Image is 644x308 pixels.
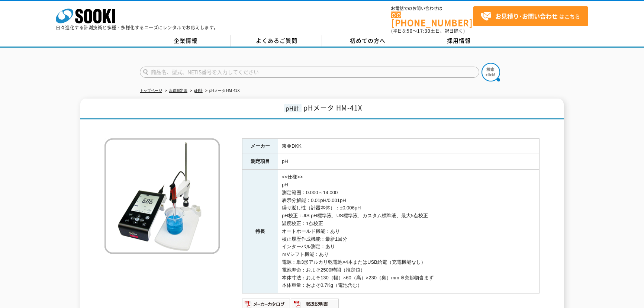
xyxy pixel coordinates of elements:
[480,11,580,22] span: はこちら
[350,36,386,45] span: 初めての方へ
[278,138,540,154] td: 東亜DKK
[278,170,540,293] td: <<仕様>> pH 測定範囲：0.000～14.000 表示分解能：0.01pH/0.001pH 繰り返し性（計器本体）：±0.006pH pH校正：JIS pH標準液、US標準液、カスタム標準...
[231,35,322,46] a: よくあるご質問
[391,12,473,27] a: [PHONE_NUMBER]
[56,25,219,30] p: 日々進化する計測技術と多種・多様化するニーズにレンタルでお応えします。
[104,138,220,254] img: pHメータ HM-41X
[482,63,500,81] img: btn_search.png
[473,6,588,26] a: お見積り･お問い合わせはこちら
[391,6,473,11] span: お電話でのお問い合わせは
[495,12,558,20] strong: お見積り･お問い合わせ
[402,28,413,34] span: 8:50
[140,67,479,78] input: 商品名、型式、NETIS番号を入力してください
[242,138,278,154] th: メーカー
[140,35,231,46] a: 企業情報
[242,170,278,293] th: 特長
[417,28,431,34] span: 17:30
[322,35,413,46] a: 初めての方へ
[242,154,278,170] th: 測定項目
[284,104,302,112] span: pH計
[194,89,203,93] a: pH計
[204,87,240,95] li: pHメータ HM-41X
[169,89,187,93] a: 水質測定器
[140,89,162,93] a: トップページ
[413,35,504,46] a: 採用情報
[278,154,540,170] td: pH
[391,28,465,34] span: (平日 ～ 土日、祝日除く)
[303,103,362,113] span: pHメータ HM-41X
